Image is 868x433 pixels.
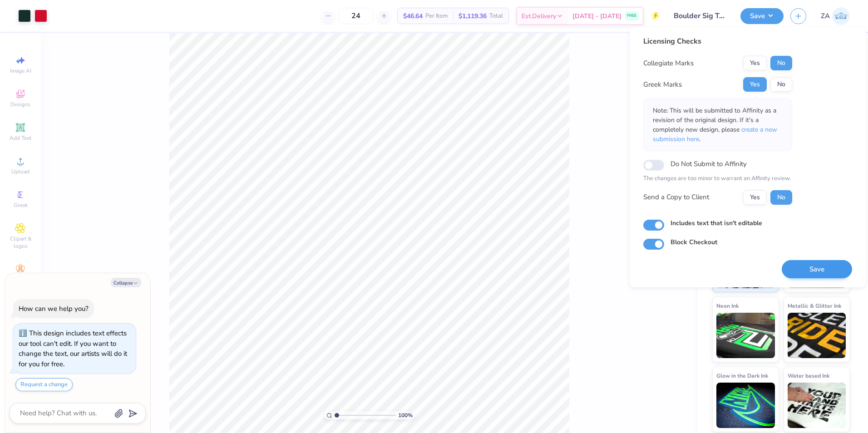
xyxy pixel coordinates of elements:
span: Per Item [425,11,448,21]
span: Est. Delivery [522,11,556,21]
span: Water based Ink [788,371,829,380]
img: Metallic & Glitter Ink [788,313,846,358]
button: Save [782,260,852,279]
button: No [770,190,792,205]
label: Do Not Submit to Affinity [671,158,747,170]
button: Yes [743,77,767,92]
span: Greek [14,202,28,209]
div: Greek Marks [643,79,682,90]
span: ZA [821,11,830,21]
span: FREE [627,13,636,19]
img: Water based Ink [788,383,846,428]
label: Block Checkout [671,237,717,247]
a: ZA [821,7,850,25]
button: Collapse [111,278,141,287]
img: Glow in the Dark Ink [716,383,775,428]
img: Neon Ink [716,313,775,358]
button: Save [740,8,784,24]
span: Add Text [10,134,31,142]
p: Note: This will be submitted to Affinity as a revision of the original design. If it's a complete... [653,106,783,144]
span: Designs [10,101,30,108]
span: $46.64 [403,11,423,21]
button: Yes [743,56,767,70]
span: Neon Ink [716,301,739,310]
button: No [770,77,792,92]
span: 100 % [398,411,413,419]
span: Total [489,11,503,21]
input: Untitled Design [667,7,734,25]
div: Licensing Checks [643,36,792,47]
span: Glow in the Dark Ink [716,371,768,380]
span: Clipart & logos [5,235,36,250]
span: $1,119.36 [459,11,487,21]
div: This design includes text effects our tool can't edit. If you want to change the text, our artist... [19,329,127,369]
img: Zuriel Alaba [832,7,850,25]
button: Request a change [15,378,73,391]
label: Includes text that isn't editable [671,218,762,228]
span: [DATE] - [DATE] [572,11,621,21]
span: Metallic & Glitter Ink [788,301,841,310]
span: Upload [11,168,30,175]
span: Image AI [10,67,31,74]
input: – – [338,8,374,24]
button: No [770,56,792,70]
div: Collegiate Marks [643,58,694,69]
div: Send a Copy to Client [643,192,709,202]
button: Yes [743,190,767,205]
div: How can we help you? [19,304,89,313]
p: The changes are too minor to warrant an Affinity review. [643,174,792,183]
